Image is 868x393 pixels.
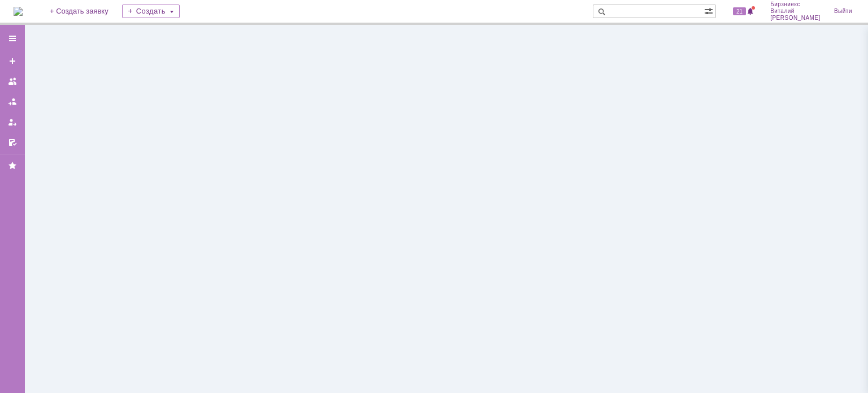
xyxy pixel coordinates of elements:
a: Мои заявки [3,113,21,131]
a: Заявки в моей ответственности [3,93,21,111]
span: 21 [733,7,746,15]
a: Мои согласования [3,133,21,152]
div: Создать [122,5,180,18]
a: Заявки на командах [3,72,21,90]
span: Виталий [770,8,821,15]
span: Расширенный поиск [704,5,715,16]
img: logo [14,7,23,16]
a: Создать заявку [3,52,21,70]
span: Бирзниекс [770,1,821,8]
a: Перейти на домашнюю страницу [14,7,23,16]
span: [PERSON_NAME] [770,15,821,21]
